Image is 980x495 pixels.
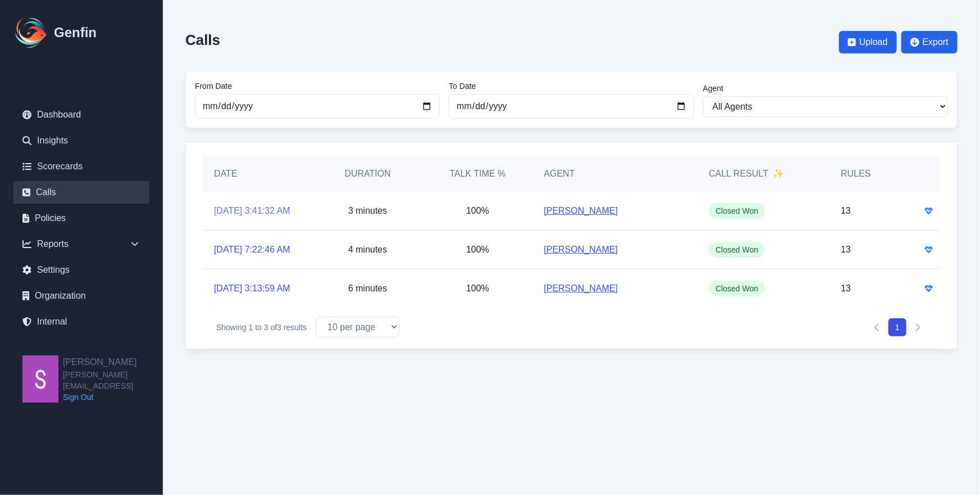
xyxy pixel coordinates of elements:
[434,167,522,181] h5: Talk Time %
[466,243,489,256] p: 100%
[214,282,290,295] a: [DATE] 3:13:59 AM
[348,282,387,295] p: 6 minutes
[63,355,163,369] h2: [PERSON_NAME]
[54,24,97,42] h1: Genfin
[13,181,149,204] a: Calls
[888,318,906,336] button: 1
[13,285,149,307] a: Organization
[841,243,851,256] p: 13
[216,322,307,333] p: Showing to of results
[348,204,387,218] p: 3 minutes
[13,15,49,51] img: Logo
[466,282,489,295] p: 100%
[841,204,851,218] p: 13
[214,167,302,181] h5: Date
[264,323,268,332] span: 3
[544,204,618,218] a: [PERSON_NAME]
[63,391,163,403] a: Sign Out
[868,318,927,336] nav: Pagination
[449,80,694,92] label: To Date
[214,204,290,218] a: [DATE] 3:41:32 AM
[13,129,149,152] a: Insights
[22,355,58,403] img: Shane Wey
[13,103,149,126] a: Dashboard
[13,233,149,255] div: Reports
[923,35,949,49] span: Export
[195,80,440,92] label: From Date
[63,369,163,391] span: [PERSON_NAME][EMAIL_ADDRESS]
[249,323,253,332] span: 1
[859,35,888,49] span: Upload
[544,243,618,256] a: [PERSON_NAME]
[773,167,784,181] span: ✨
[214,243,290,256] a: [DATE] 7:22:46 AM
[13,310,149,333] a: Internal
[277,323,281,332] span: 3
[13,155,149,178] a: Scorecards
[348,243,387,256] p: 4 minutes
[841,167,870,181] h5: Rules
[13,259,149,281] a: Settings
[841,282,851,295] p: 13
[709,203,765,219] span: Closed Won
[544,282,618,295] a: [PERSON_NAME]
[703,83,948,94] label: Agent
[901,31,958,53] button: Export
[709,281,765,296] span: Closed Won
[13,207,149,229] a: Policies
[544,167,575,181] h5: Agent
[466,204,489,218] p: 100%
[709,242,765,258] span: Closed Won
[839,31,897,53] button: Upload
[709,167,784,181] h5: Call Result
[324,167,412,181] h5: Duration
[185,31,220,48] h2: Calls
